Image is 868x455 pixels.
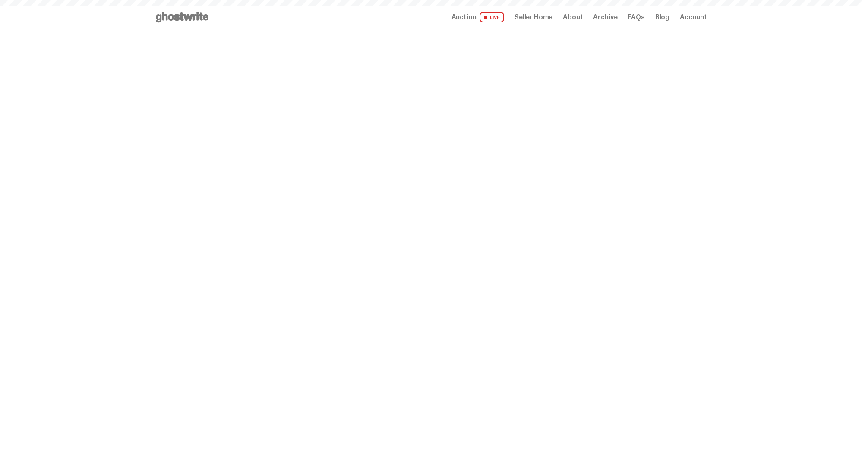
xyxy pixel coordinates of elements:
[451,12,504,22] a: Auction LIVE
[628,14,644,21] a: FAQs
[480,12,504,22] span: LIVE
[680,14,707,21] a: Account
[655,14,669,21] a: Blog
[563,14,583,21] a: About
[593,14,617,21] a: Archive
[451,14,477,21] span: Auction
[514,14,552,21] a: Seller Home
